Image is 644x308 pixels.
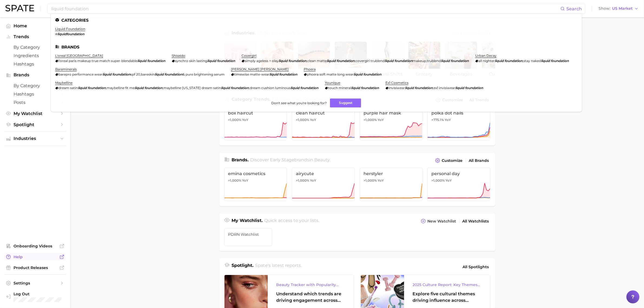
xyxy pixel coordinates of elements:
[378,118,384,122] span: YoY
[4,290,66,304] a: Log out. Currently logged in with e-mail elisabethkim@amorepacific.com.
[363,72,381,76] em: foundation
[228,118,242,122] span: >1,000%
[58,86,78,90] span: dream satin
[307,59,327,63] span: clean matte
[224,107,287,140] a: box haircut>1,000% YoY
[228,232,268,237] span: PDRN watchlist
[55,54,103,58] a: l'oreal [GEOGRAPHIC_DATA]
[394,59,412,63] em: foundation
[163,86,221,90] span: maybelline [US_STATE] dream satin
[310,178,316,183] span: YoY
[296,118,309,122] span: >1,000%
[427,59,441,63] span: trublend
[415,86,433,90] em: foundation
[58,72,103,76] span: barepro performance wear
[55,27,85,31] a: liquid foundation
[147,59,165,63] em: foundation
[431,171,486,176] span: personal day
[130,72,140,76] span: spf 20
[504,59,523,63] em: foundation
[107,86,135,90] span: maybelline fit me
[224,168,287,201] a: emina cosmetics>1,000% YoY
[4,81,66,90] a: by Category
[14,111,57,116] span: My Watchlist
[57,32,84,36] em: liquidfoundation
[207,59,216,63] em: liquid
[442,158,463,163] span: Customize
[4,98,66,107] a: Posts
[292,168,355,201] a: airycute>1,000% YoY
[413,281,481,288] div: 2025 Culture Report: Key Themes That Are Shaping Consumer Demand
[14,45,57,50] span: by Category
[4,22,66,30] a: Home
[14,34,57,39] span: Trends
[55,72,224,76] div: ,
[228,110,283,116] span: box haircut
[4,51,66,60] a: Ingredients
[364,110,419,116] span: purple hair mask
[597,5,640,12] button: ShowUS Market
[155,72,164,76] em: liquid
[327,59,336,63] em: liquid
[495,59,504,63] em: liquid
[231,86,249,90] em: foundation
[463,264,489,270] span: All Spotlights
[55,32,57,36] span: #
[314,157,329,162] span: beauty
[164,72,183,76] em: foundation
[4,264,66,272] a: Product Releases
[465,86,483,90] em: foundation
[288,59,306,63] em: foundation
[307,72,354,76] span: phoera soft matte long wear
[599,7,610,10] span: Show
[431,110,486,116] span: polka dot nails
[4,135,66,143] button: Industries
[4,90,66,98] a: Hashtags
[468,157,490,164] a: All Brands
[463,219,489,224] span: All Watchlists
[434,86,455,90] span: ex1 invisiwear
[14,53,57,58] span: Ingredients
[264,217,319,225] h2: Quick access to your lists.
[242,54,256,58] a: covergirl
[51,4,560,13] input: Search here for a brand, industry, or ingredient
[55,86,318,90] div: , , ,
[364,118,377,122] span: >1,000%
[228,171,283,176] span: emina cosmetics
[172,54,185,58] a: shiseido
[296,171,351,176] span: airycute
[475,54,497,58] a: urban decay
[103,72,111,76] em: liquid
[217,59,235,63] em: foundation
[271,101,327,105] span: Don't see what you're looking for?
[250,86,290,90] span: dream cushion luminous
[279,72,297,76] em: foundation
[361,86,379,90] em: foundation
[175,59,207,63] span: synchro skin lasting
[5,5,34,11] img: SPATE
[389,86,405,90] span: invisiwear
[434,157,464,164] button: Customize
[4,43,66,51] a: by Category
[112,72,130,76] em: foundation
[469,158,489,163] span: All Brands
[228,178,242,182] span: >1,000%
[431,118,444,122] span: +775.1%
[351,86,360,90] em: liquid
[14,61,57,67] span: Hashtags
[385,81,408,85] a: ex1 cosmetics
[276,291,345,304] div: Understand which trends are driving engagement across platforms in the skin, hair, makeup, and fr...
[14,136,57,141] span: Industries
[250,157,330,162] span: Discover Early Stage brands in .
[364,178,377,182] span: >1,000%
[242,118,249,122] span: YoY
[14,244,57,248] span: Onboarding Videos
[385,86,483,90] div: ,
[55,67,77,71] a: bareminerals
[461,262,490,271] a: All Spotlights
[4,109,66,118] a: My Watchlist
[221,86,230,90] em: liquid
[427,168,490,201] a: personal day>1,000% YoY
[541,59,550,63] em: liquid
[14,91,57,97] span: Hashtags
